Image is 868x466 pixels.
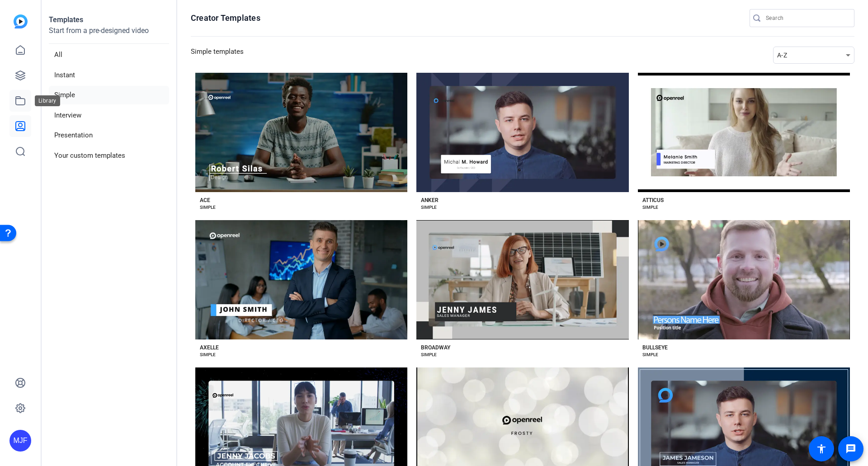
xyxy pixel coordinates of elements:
[766,13,847,24] input: Search
[14,14,28,28] img: blue-gradient.svg
[642,344,668,351] div: BULLSEYE
[35,95,60,106] div: Library
[49,25,169,44] p: Start from a pre-designed video
[638,220,850,339] button: Template image
[777,52,787,59] span: A-Z
[416,220,628,339] button: Template image
[49,126,169,145] li: Presentation
[421,197,439,204] div: ANKER
[421,351,437,358] div: SIMPLE
[416,73,628,192] button: Template image
[200,344,219,351] div: AXELLE
[49,86,169,104] li: Simple
[421,204,437,211] div: SIMPLE
[816,443,827,454] mat-icon: accessibility
[200,204,216,211] div: SIMPLE
[195,220,407,339] button: Template image
[49,46,169,64] li: All
[49,15,83,24] strong: Templates
[49,66,169,85] li: Instant
[200,197,210,204] div: ACE
[191,13,260,24] h1: Creator Templates
[642,204,658,211] div: SIMPLE
[191,47,244,64] h3: Simple templates
[49,106,169,125] li: Interview
[200,351,216,358] div: SIMPLE
[845,443,856,454] mat-icon: message
[638,73,850,192] button: Template image
[9,430,31,452] div: MJF
[642,197,664,204] div: ATTICUS
[195,73,407,192] button: Template image
[49,146,169,165] li: Your custom templates
[421,344,450,351] div: BROADWAY
[642,351,658,358] div: SIMPLE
